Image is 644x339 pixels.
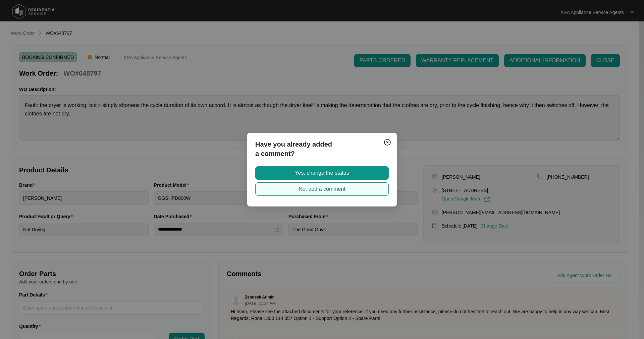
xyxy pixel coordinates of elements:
button: Close [382,137,393,148]
p: Have you already added [255,140,389,149]
img: closeCircle [383,138,391,146]
span: No, add a comment [299,185,345,193]
button: Yes, change the status [255,166,389,180]
span: Yes, change the status [295,169,349,177]
p: a comment? [255,149,389,158]
button: No, add a comment [255,182,389,196]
